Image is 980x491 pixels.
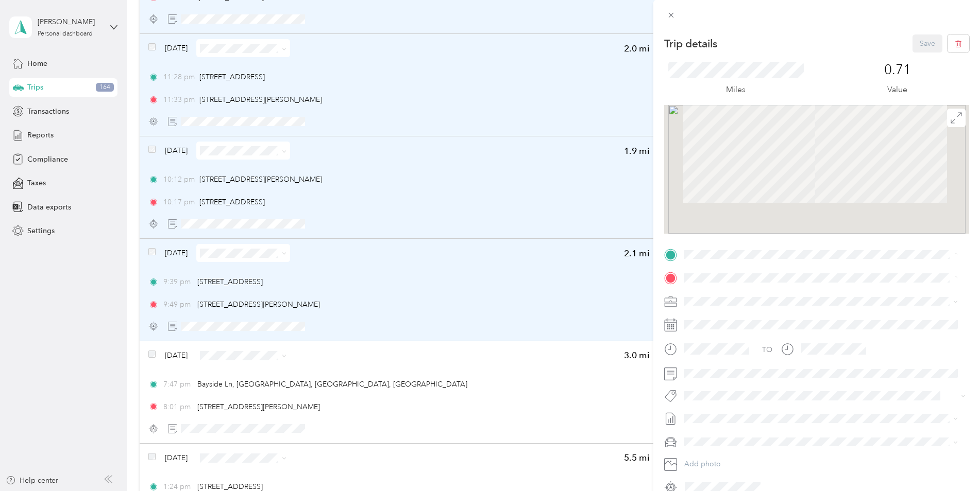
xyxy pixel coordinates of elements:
button: Add photo [681,457,969,471]
p: Value [887,83,907,96]
p: 0.71 [884,62,911,78]
p: Trip details [664,37,717,51]
div: TO [762,344,772,355]
p: Miles [726,83,746,96]
iframe: Everlance-gr Chat Button Frame [922,433,980,491]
